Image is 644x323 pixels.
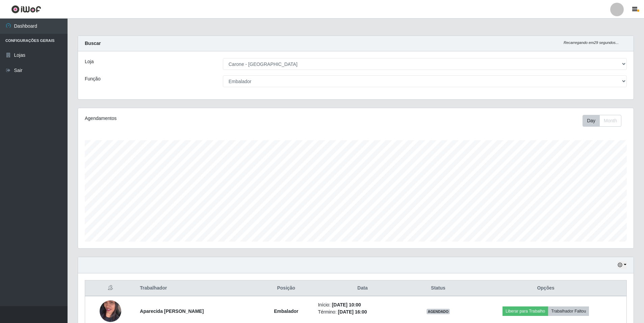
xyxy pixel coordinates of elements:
th: Trabalhador [136,280,258,296]
button: Liberar para Trabalho [503,306,548,316]
strong: Aparecida [PERSON_NAME] [140,308,204,314]
th: Data [314,280,411,296]
div: Agendamentos [85,115,305,122]
i: Recarregando em 29 segundos... [564,41,619,45]
img: CoreUI Logo [11,5,41,14]
time: [DATE] 10:00 [332,302,361,307]
th: Status [411,280,465,296]
th: Posição [258,280,314,296]
th: Opções [465,280,626,296]
span: AGENDADO [427,309,450,314]
li: Início: [318,301,407,308]
time: [DATE] 16:00 [338,309,367,315]
div: Toolbar with button groups [583,115,627,127]
strong: Buscar [85,41,101,46]
button: Day [583,115,600,127]
li: Término: [318,308,407,316]
strong: Embalador [274,308,298,314]
label: Função [85,75,101,82]
div: First group [583,115,621,127]
label: Loja [85,58,94,65]
button: Month [599,115,621,127]
button: Trabalhador Faltou [548,306,589,316]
